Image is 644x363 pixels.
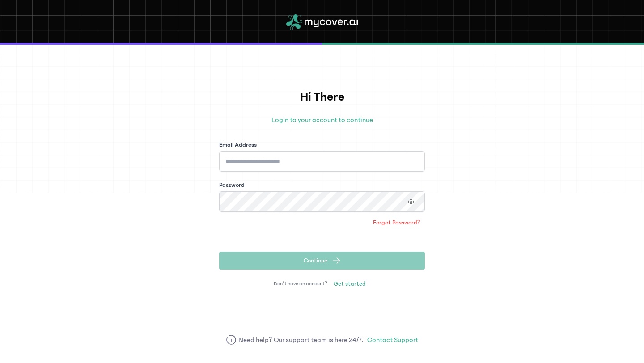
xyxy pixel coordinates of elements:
span: Continue [304,256,327,265]
p: Login to your account to continue [219,114,425,125]
span: Need help? Our support team is here 24/7. [238,334,364,345]
a: Forgot Password? [369,215,425,230]
label: Email Address [219,140,257,149]
button: Continue [219,252,425,270]
h1: Hi There [219,88,425,106]
a: Get started [329,277,370,291]
span: Forgot Password? [373,218,420,227]
span: Don’t have an account? [274,280,327,287]
a: Contact Support [367,334,418,345]
label: Password [219,181,245,190]
span: Get started [334,279,366,288]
